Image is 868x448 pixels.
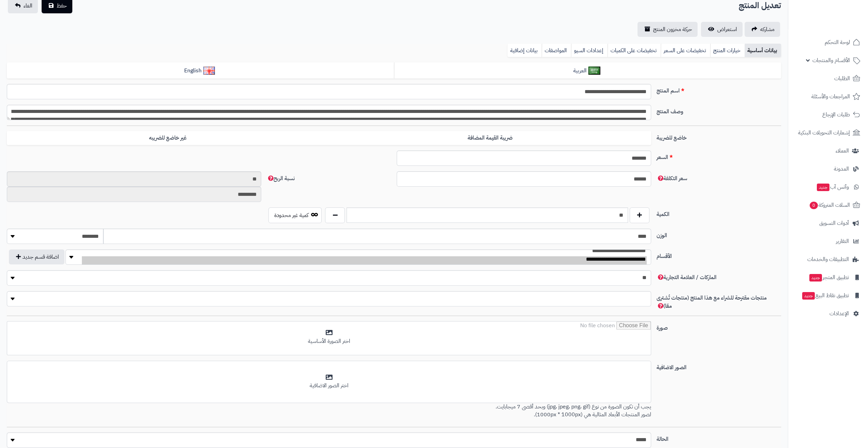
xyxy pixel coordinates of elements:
[792,287,864,304] a: تطبيق نقاط البيعجديد
[11,382,647,390] div: اختر الصور الاضافية
[710,44,745,57] a: خيارات المنتج
[760,25,775,33] span: مشاركه
[811,92,850,101] span: المراجعات والأسئلة
[588,67,600,75] img: العربية
[792,215,864,231] a: أدوات التسويق
[507,44,542,57] a: بيانات إضافية
[657,294,767,310] span: (اكتب بداية حرف أي كلمة لتظهر القائمة المنسدلة للاستكمال التلقائي)
[654,361,784,372] label: الصور الاضافية
[654,432,784,443] label: الحالة
[809,200,850,210] span: السلات المتروكة
[801,291,849,300] span: تطبيق نقاط البيع
[807,255,849,264] span: التطبيقات والخدمات
[745,44,781,57] a: بيانات أساسية
[701,22,742,37] a: استعراض
[654,229,784,240] label: الوزن
[329,131,651,145] label: ضريبة القيمة المضافة
[203,67,215,75] img: English
[654,84,784,95] label: اسم المنتج
[7,131,329,145] label: غير خاضع للضريبه
[792,34,864,50] a: لوحة التحكم
[654,131,784,142] label: خاضع للضريبة
[819,218,849,228] span: أدوات التسويق
[809,273,849,282] span: تطبيق المتجر
[792,125,864,141] a: إشعارات التحويلات البنكية
[802,292,815,300] span: جديد
[637,22,697,37] a: حركة مخزون المنتج
[792,305,864,322] a: الإعدادات
[798,128,850,138] span: إشعارات التحويلات البنكية
[792,106,864,123] a: طلبات الإرجاع
[810,202,818,209] span: 0
[654,150,784,161] label: السعر
[57,2,67,10] span: حفظ
[792,88,864,105] a: المراجعات والأسئلة
[809,274,822,281] span: جديد
[834,74,850,83] span: الطلبات
[657,273,717,281] span: (اكتب بداية حرف أي كلمة لتظهر القائمة المنسدلة للاستكمال التلقائي)
[745,22,780,37] a: مشاركه
[792,70,864,87] a: الطلبات
[792,197,864,213] a: السلات المتروكة0
[267,174,295,183] span: لن يظهر للعميل النهائي ويستخدم في تقارير الأرباح
[24,2,32,10] span: الغاء
[816,182,849,192] span: وآتس آب
[822,110,850,119] span: طلبات الإرجاع
[792,143,864,159] a: العملاء
[9,249,64,264] button: اضافة قسم جديد
[792,251,864,268] a: التطبيقات والخدمات
[825,38,850,47] span: لوحة التحكم
[834,164,849,174] span: المدونة
[657,174,687,183] span: لن يظهر للعميل النهائي ويستخدم في تقارير الأرباح
[654,105,784,116] label: وصف المنتج
[817,184,829,191] span: جديد
[829,309,849,318] span: الإعدادات
[654,249,784,260] label: الأقسام
[654,321,784,332] label: صورة
[7,403,651,419] p: يجب أن تكون الصورة من نوع (jpg، jpeg، png، gif) وبحد أقصى 7 ميجابايت. لصور المنتجات الأبعاد المثا...
[607,44,661,57] a: تخفيضات على الكميات
[836,236,849,246] span: التقارير
[812,56,850,65] span: الأقسام والمنتجات
[792,161,864,177] a: المدونة
[717,25,737,33] span: استعراض
[792,233,864,249] a: التقارير
[7,62,394,79] a: English
[654,207,784,218] label: الكمية
[653,25,692,33] span: حركة مخزون المنتج
[542,44,571,57] a: المواصفات
[394,62,781,79] a: العربية
[836,146,849,156] span: العملاء
[661,44,710,57] a: تخفيضات على السعر
[792,269,864,286] a: تطبيق المتجرجديد
[792,179,864,195] a: وآتس آبجديد
[571,44,607,57] a: إعدادات السيو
